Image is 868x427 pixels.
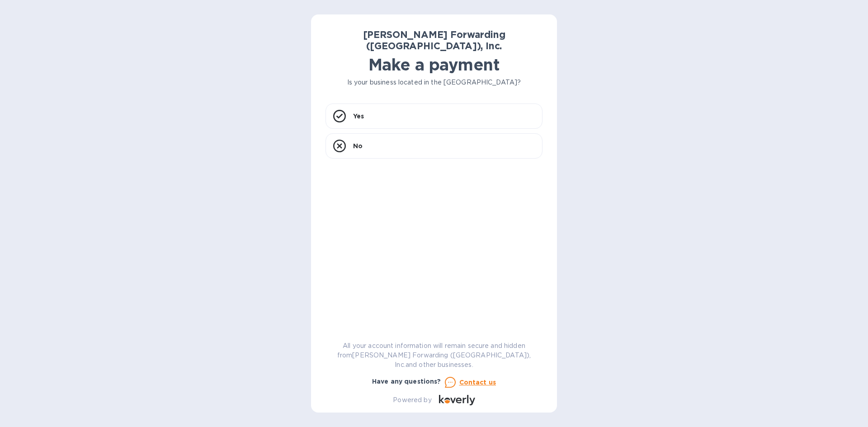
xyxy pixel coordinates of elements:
h1: Make a payment [325,55,542,74]
p: No [353,141,363,150]
p: Is your business located in the [GEOGRAPHIC_DATA]? [325,78,542,87]
p: All your account information will remain secure and hidden from [PERSON_NAME] Forwarding ([GEOGRA... [325,341,542,370]
b: [PERSON_NAME] Forwarding ([GEOGRAPHIC_DATA]), Inc. [363,29,505,52]
p: Powered by [393,395,431,405]
u: Contact us [459,379,496,386]
b: Have any questions? [372,378,441,385]
p: Yes [353,112,364,121]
